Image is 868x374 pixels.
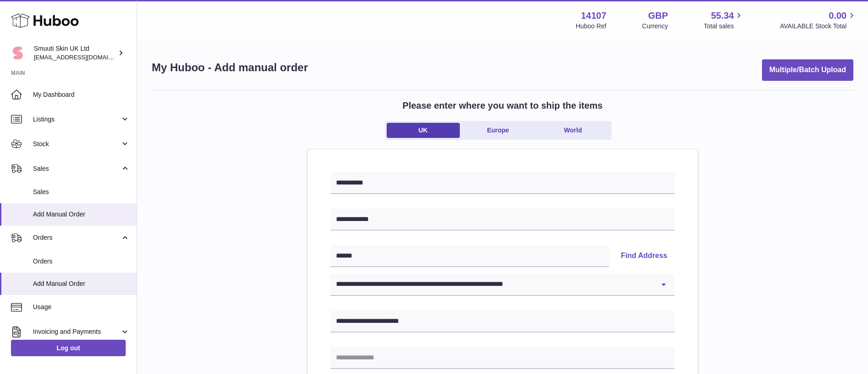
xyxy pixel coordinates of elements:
[33,257,130,266] span: Orders
[33,188,130,196] span: Sales
[33,233,120,242] span: Orders
[33,210,130,219] span: Add Manual Order
[403,100,603,112] h2: Please enter where you want to ship the items
[33,115,120,124] span: Listings
[703,10,744,31] a: 55.34 Total sales
[762,59,853,81] button: Multiple/Batch Upload
[711,10,734,22] span: 55.34
[33,140,120,148] span: Stock
[576,22,607,31] div: Huboo Ref
[703,22,744,31] span: Total sales
[33,327,120,336] span: Invoicing and Payments
[34,53,134,61] span: [EMAIL_ADDRESS][DOMAIN_NAME]
[11,340,126,356] a: Log out
[11,46,25,60] img: tomi@beautyko.fi
[780,22,857,31] span: AVAILABLE Stock Total
[33,279,130,288] span: Add Manual Order
[581,10,607,22] strong: 14107
[34,44,116,62] div: Smuuti Skin UK Ltd
[537,123,610,138] a: World
[642,22,668,31] div: Currency
[462,123,535,138] a: Europe
[780,10,857,31] a: 0.00 AVAILABLE Stock Total
[613,245,675,267] button: Find Address
[648,10,668,22] strong: GBP
[387,123,460,138] a: UK
[33,164,120,173] span: Sales
[829,10,847,22] span: 0.00
[33,90,130,99] span: My Dashboard
[33,303,130,311] span: Usage
[152,60,308,75] h1: My Huboo - Add manual order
